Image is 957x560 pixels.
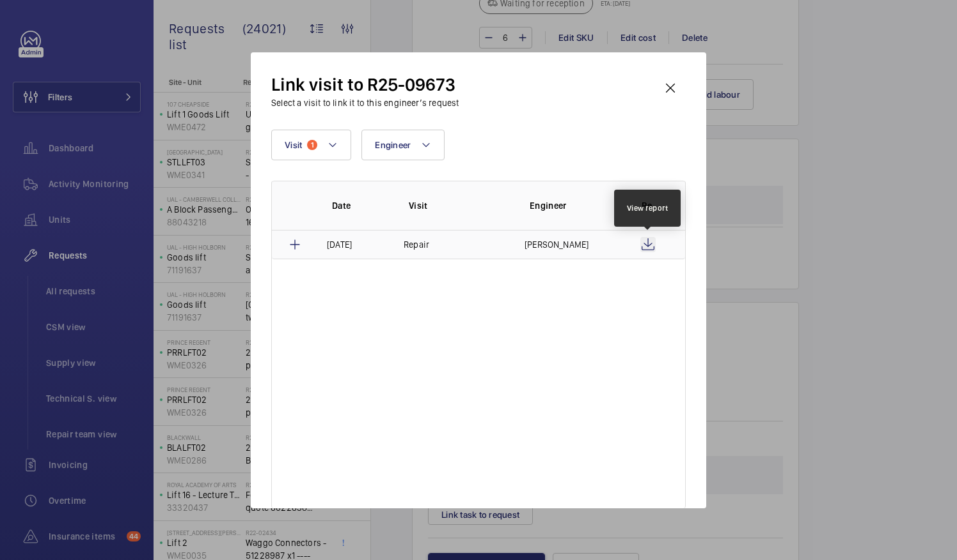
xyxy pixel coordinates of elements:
span: 1 [307,140,317,150]
button: Engineer [361,130,445,160]
span: Engineer [375,140,411,150]
div: View report [627,202,668,214]
h2: Link visit to R25-09673 [271,73,459,96]
p: [DATE] [327,238,352,251]
p: [PERSON_NAME] [525,238,589,251]
p: Repair [404,238,429,251]
button: Visit1 [271,130,351,160]
p: Visit [409,199,509,212]
span: Visit [285,140,302,150]
p: Date [332,199,388,212]
p: Engineer [530,199,621,212]
h3: Select a visit to link it to this engineer’s request [271,96,459,109]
